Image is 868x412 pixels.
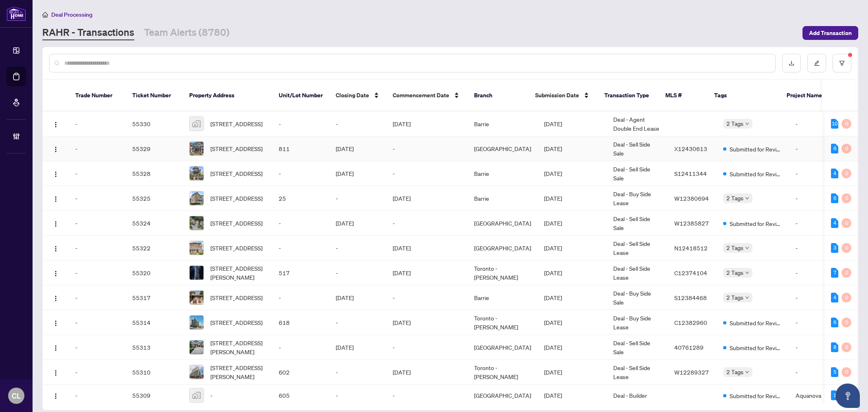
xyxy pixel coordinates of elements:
div: 4 [831,218,838,228]
td: 55328 [126,161,183,186]
span: C12382960 [674,319,707,326]
span: [STREET_ADDRESS][PERSON_NAME] [210,338,266,356]
img: Logo [52,270,59,277]
img: Logo [52,245,59,252]
div: 1 [831,390,838,400]
button: Logo [49,241,62,254]
td: Deal - Sell Side Lease [607,261,668,285]
div: 0 [842,193,851,203]
img: thumbnail-img [190,388,203,402]
img: Logo [52,171,59,178]
td: - [69,335,126,360]
button: Logo [49,117,62,130]
span: [STREET_ADDRESS] [210,119,262,128]
td: [GEOGRAPHIC_DATA] [468,136,538,161]
th: Project Name [780,80,829,112]
img: Logo [52,345,59,351]
button: Logo [49,142,62,155]
td: Barrie [468,285,538,310]
td: 55324 [126,211,183,236]
td: [DATE] [329,211,386,236]
img: thumbnail-img [190,340,203,354]
td: [DATE] [538,161,607,186]
td: Barrie [468,112,538,136]
td: - [789,161,838,186]
button: Logo [49,316,62,329]
td: - [329,385,386,406]
span: 2 Tags [726,367,743,377]
td: [DATE] [386,112,468,136]
td: [DATE] [538,136,607,161]
div: 4 [831,293,838,302]
span: CL [12,390,21,401]
span: [STREET_ADDRESS] [210,144,262,153]
span: Closing Date [336,91,369,100]
span: 2 Tags [726,119,743,128]
th: Commencement Date [386,80,468,112]
span: 2 Tags [726,193,743,203]
span: - [210,391,212,400]
span: [STREET_ADDRESS] [210,194,262,203]
button: Logo [49,341,62,354]
td: Toronto - [PERSON_NAME] [468,261,538,285]
div: 0 [842,342,851,352]
td: - [789,186,838,211]
div: 0 [842,268,851,278]
img: Logo [52,221,59,227]
td: Toronto - [PERSON_NAME] [468,360,538,385]
th: Submission Date [529,80,598,112]
span: W12289327 [674,368,709,376]
span: home [42,12,48,18]
td: Deal - Buy Side Sale [607,285,668,310]
td: [DATE] [538,261,607,285]
img: logo [7,6,26,21]
span: down [745,296,749,300]
td: - [329,261,386,285]
td: - [329,236,386,261]
button: Logo [49,266,62,279]
span: download [789,60,794,66]
img: thumbnail-img [190,216,203,230]
img: Logo [52,320,59,327]
span: Submitted for Review [730,391,783,400]
span: Submission Date [535,91,579,100]
td: 618 [272,310,329,335]
td: - [69,112,126,136]
span: Submitted for Review [730,169,783,178]
td: - [386,385,468,406]
div: 10 [831,119,838,129]
td: - [69,211,126,236]
td: [DATE] [329,285,386,310]
div: 7 [831,268,838,278]
td: 55314 [126,310,183,335]
td: 25 [272,186,329,211]
td: Deal - Sell Side Sale [607,136,668,161]
td: [DATE] [329,335,386,360]
img: Logo [52,393,59,399]
th: Trade Number [69,80,126,112]
td: 811 [272,136,329,161]
div: 0 [842,218,851,228]
img: thumbnail-img [190,191,203,205]
span: [STREET_ADDRESS] [210,219,262,228]
div: 6 [831,318,838,327]
td: - [386,211,468,236]
td: - [789,211,838,236]
span: 2 Tags [726,268,743,277]
th: Ticket Number [126,80,183,112]
th: Tags [708,80,780,112]
img: Logo [52,370,59,376]
span: filter [839,60,845,66]
img: thumbnail-img [190,117,203,131]
span: 2 Tags [726,243,743,252]
span: S12384468 [674,294,707,301]
td: 55320 [126,261,183,285]
td: [DATE] [386,310,468,335]
img: Logo [52,121,59,128]
td: 55329 [126,136,183,161]
span: Deal Processing [51,11,92,18]
td: - [386,161,468,186]
button: Open asap [835,384,860,408]
a: Team Alerts (8780) [144,26,230,40]
span: W12380694 [674,195,709,202]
